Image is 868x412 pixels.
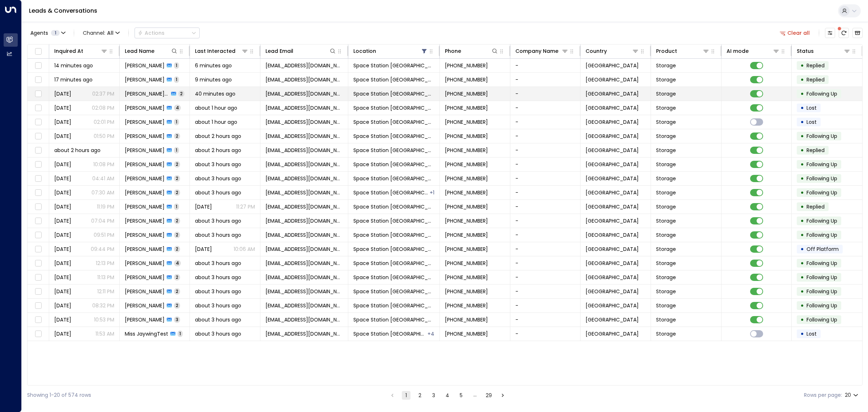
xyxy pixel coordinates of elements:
div: Location [353,47,376,55]
td: - [510,200,581,214]
div: AI mode [727,47,780,55]
div: Product [656,47,710,55]
span: +447890862893 [445,175,488,182]
span: Space Station Wakefield [353,76,434,83]
span: +447944038470 [445,260,488,267]
div: • [800,257,804,269]
span: timc2112@hotmail.co.uk [265,245,343,253]
span: United Kingdom [586,231,639,239]
span: +447771818035 [445,147,488,154]
button: Go to page 2 [416,391,424,400]
span: All [107,30,114,36]
p: 02:01 PM [94,118,114,126]
span: 1 [174,62,179,68]
td: - [510,115,581,129]
span: 2 [174,161,180,167]
span: about 2 hours ago [195,147,241,154]
span: United Kingdom [586,260,639,267]
span: marcusvarley16@gmail.com [265,161,343,168]
span: timc2112@hotmail.co.uk [265,231,343,239]
div: AI mode [727,47,749,55]
span: +447894519096 [445,302,488,309]
span: Storage [656,118,676,126]
span: Sep 05, 2025 [54,118,71,126]
span: Storage [656,288,676,295]
td: - [510,129,581,143]
span: Toggle select row [34,174,43,183]
span: United Kingdom [586,62,639,69]
span: Chris Cast [125,104,165,112]
span: Space Station Wakefield [353,133,434,140]
td: - [510,186,581,199]
span: Storage [656,245,676,253]
span: United Kingdom [586,203,639,210]
span: Timothy Chesnutt [125,245,165,253]
div: Phone [445,47,498,55]
td: - [510,73,581,87]
p: 02:37 PM [92,90,114,97]
span: Toggle select row [34,61,43,70]
span: Storage [656,175,676,182]
span: Sep 11, 2025 [54,302,71,309]
button: Clear all [777,28,813,38]
td: - [510,157,581,171]
div: Status [797,47,851,55]
td: - [510,327,581,341]
p: 12:11 PM [97,288,114,295]
p: 12:13 PM [96,260,114,267]
span: about 2 hours ago [54,147,101,154]
span: 40 minutes ago [195,90,235,97]
span: Toggle select row [34,245,43,254]
span: Space Station Wakefield [353,288,434,295]
span: Katy Hen-Boisen [125,90,169,97]
span: Peter Smith [125,203,165,210]
span: +447920427989 [445,76,488,83]
span: about 3 hours ago [195,217,241,224]
span: +447472785831 [445,133,488,140]
span: Following Up [807,260,837,267]
span: Storage [656,90,676,97]
span: Toggle select row [34,259,43,268]
span: about 3 hours ago [195,302,241,309]
span: Storage [656,62,676,69]
span: 1 [51,30,60,36]
span: ginawaite08@outlook.com [265,118,343,126]
span: 4 [174,105,181,111]
span: Benjamin Britton [125,274,165,281]
div: • [800,229,804,241]
span: United Kingdom [586,133,639,140]
span: about 3 hours ago [195,175,241,182]
span: about 3 hours ago [195,231,241,239]
div: Actions [138,30,165,36]
span: Storage [656,104,676,112]
td: - [510,228,581,242]
span: Sep 12, 2025 [54,175,71,182]
div: • [800,285,804,298]
span: Toggle select row [34,132,43,141]
span: Michael Waite [125,118,165,126]
span: Toggle select row [34,273,43,282]
span: 2 [174,232,180,238]
span: 6 minutes ago [195,62,232,69]
span: 2 [174,218,180,224]
span: Lost [807,118,817,126]
td: - [510,256,581,270]
span: Lost [807,104,817,112]
span: about 1 hour ago [195,118,237,126]
span: Replied [807,203,825,210]
span: Following Up [807,231,837,239]
span: charlotte.cocker90@gmail.com [265,260,343,267]
p: 10:08 PM [93,161,114,168]
span: +447757303227 [445,245,488,253]
button: Agents1 [27,28,68,38]
span: Following Up [807,90,837,97]
p: 01:50 PM [94,133,114,140]
span: Joanne Morgan [125,147,165,154]
span: Space Station Wakefield [353,274,434,281]
span: Storage [656,189,676,196]
p: 07:04 PM [91,217,114,224]
span: about 3 hours ago [195,189,241,196]
button: Archived Leads [852,28,863,38]
div: • [800,186,804,199]
span: about 1 hour ago [195,104,237,112]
